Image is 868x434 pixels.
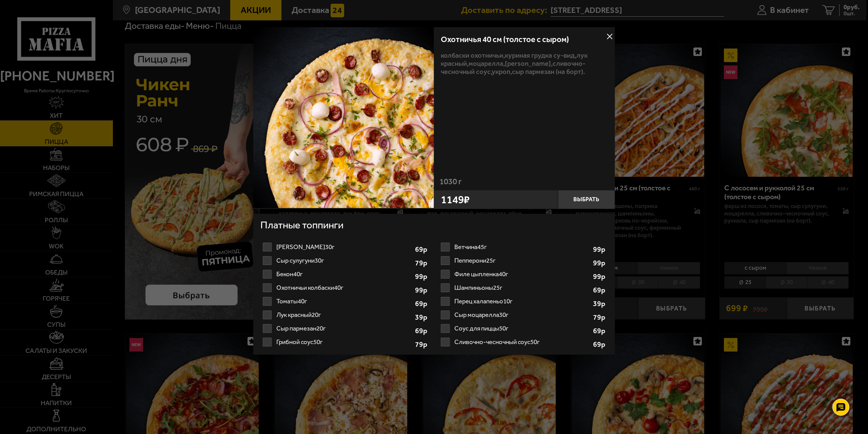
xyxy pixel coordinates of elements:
strong: 79 р [415,259,430,266]
li: Соус Деликатес [260,240,430,254]
div: 1030 г [434,177,615,190]
h4: Платные топпинги [260,218,608,234]
li: Соус для пиццы [438,322,608,335]
li: Пепперони [438,254,608,267]
label: Охотничьи колбаски 40г [260,281,430,295]
li: Грибной соус [260,335,430,349]
strong: 69 р [593,341,608,348]
h3: Охотничья 40 см (толстое с сыром) [441,35,608,43]
strong: 79 р [415,341,430,348]
strong: 99 р [415,273,430,280]
strong: 39 р [415,314,430,321]
label: Сыр моцарелла 30г [438,308,608,322]
label: Лук красный 20г [260,308,430,322]
strong: 99 р [593,246,608,253]
strong: 69 р [415,300,430,307]
strong: 69 р [415,246,430,253]
strong: 79 р [593,314,608,321]
li: Сливочно-чесночный соус [438,335,608,349]
label: Соус для пиццы 50г [438,322,608,335]
strong: 99 р [415,286,430,294]
li: Бекон [260,267,430,281]
strong: 99 р [593,273,608,280]
label: Грибной соус 50г [260,335,430,349]
li: Сыр моцарелла [438,308,608,322]
span: 1149 ₽ [441,194,470,205]
strong: 69 р [593,286,608,294]
strong: 99 р [593,259,608,266]
li: Лук красный [260,308,430,322]
label: Пепперони 25г [438,254,608,267]
strong: 69 р [593,327,608,334]
label: [PERSON_NAME] 30г [260,240,430,254]
strong: 39 р [593,300,608,307]
label: Сыр пармезан 20г [260,322,430,335]
li: Филе цыпленка [438,267,608,281]
li: Перец халапеньо [438,295,608,308]
label: Ветчина 45г [438,240,608,254]
label: Перец халапеньо 10г [438,295,608,308]
button: Выбрать [558,190,615,209]
label: Шампиньоны 25г [438,281,608,295]
li: Томаты [260,295,430,308]
li: Ветчина [438,240,608,254]
li: Охотничьи колбаски [260,281,430,295]
img: Охотничья 40 см (толстое с сыром) [253,27,434,208]
label: Бекон 40г [260,267,430,281]
li: Шампиньоны [438,281,608,295]
li: Сыр сулугуни [260,254,430,267]
label: Сыр сулугуни 30г [260,254,430,267]
li: Сыр пармезан [260,322,430,335]
p: колбаски охотничьи, куриная грудка су-вид, лук красный, моцарелла, [PERSON_NAME], сливочно-чесноч... [441,51,608,76]
label: Томаты 40г [260,295,430,308]
label: Сливочно-чесночный соус 50г [438,335,608,349]
label: Филе цыпленка 40г [438,267,608,281]
strong: 69 р [415,327,430,334]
